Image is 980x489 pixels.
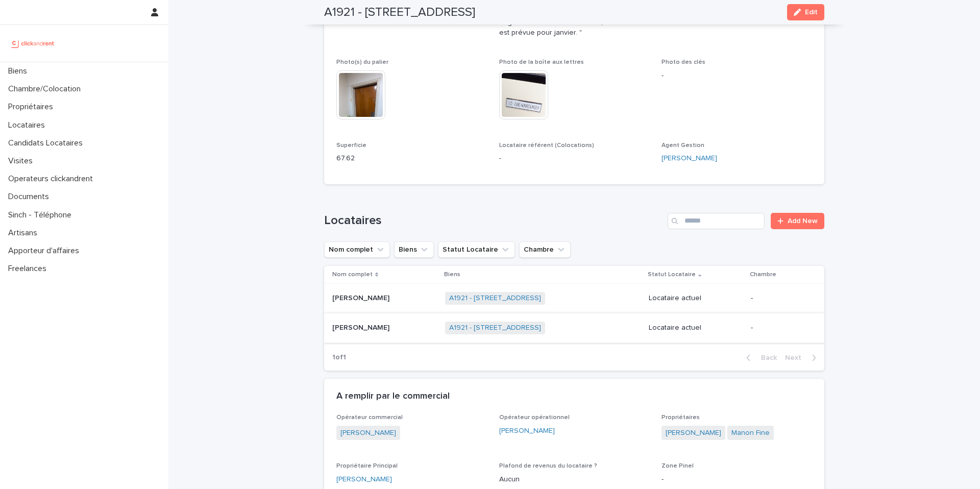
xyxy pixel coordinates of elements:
[661,153,717,164] a: [PERSON_NAME]
[499,153,650,164] p: -
[648,269,696,280] p: Statut Locataire
[649,324,743,332] p: Locataire actuel
[661,70,812,81] p: -
[332,269,373,280] p: Nom complet
[8,33,58,54] img: UCB0brd3T0yccxBKYDjQ
[661,59,705,65] span: Photo des clés
[788,217,818,225] span: Add New
[661,463,694,469] span: Zone Pinel
[661,414,700,421] span: Propriétaires
[4,156,41,166] p: Visites
[661,142,704,149] span: Agent Gestion
[4,84,89,94] p: Chambre/Colocation
[324,5,475,20] h2: A1921 - [STREET_ADDRESS]
[444,269,460,280] p: Biens
[499,59,584,65] span: Photo de la boîte aux lettres
[751,324,808,332] p: -
[336,391,450,402] h2: A remplir par le commercial
[336,414,403,421] span: Opérateur commercial
[4,228,45,238] p: Artisans
[4,210,80,220] p: Sinch - Téléphone
[771,213,824,229] a: Add New
[731,428,770,438] a: Manon Fine
[332,292,391,303] p: [PERSON_NAME]
[4,66,35,76] p: Biens
[324,213,664,228] h1: Locataires
[336,153,487,164] p: 67.62
[336,463,398,469] span: Propriétaire Principal
[519,241,571,258] button: Chambre
[324,313,824,343] tr: [PERSON_NAME][PERSON_NAME] A1921 - [STREET_ADDRESS] Locataire actuel-
[336,142,366,149] span: Superficie
[649,294,743,303] p: Locataire actuel
[751,294,808,303] p: -
[781,353,824,362] button: Next
[4,174,101,184] p: Operateurs clickandrent
[438,241,515,258] button: Statut Locataire
[499,414,570,421] span: Opérateur opérationnel
[332,322,391,332] p: [PERSON_NAME]
[4,120,53,130] p: Locataires
[785,354,807,361] span: Next
[668,213,765,229] input: Search
[340,428,396,438] a: [PERSON_NAME]
[449,294,541,303] a: A1921 - [STREET_ADDRESS]
[755,354,777,361] span: Back
[324,241,390,258] button: Nom complet
[4,138,91,148] p: Candidats Locataires
[738,353,781,362] button: Back
[324,345,354,370] p: 1 of 1
[666,428,721,438] a: [PERSON_NAME]
[787,4,824,20] button: Edit
[4,102,61,112] p: Propriétaires
[499,463,597,469] span: Plafond de revenus du locataire ?
[336,59,388,65] span: Photo(s) du palier
[4,246,87,256] p: Apporteur d'affaires
[805,9,818,16] span: Edit
[324,284,824,313] tr: [PERSON_NAME][PERSON_NAME] A1921 - [STREET_ADDRESS] Locataire actuel-
[336,474,392,485] a: [PERSON_NAME]
[499,474,650,485] p: Aucun
[750,269,776,280] p: Chambre
[449,324,541,332] a: A1921 - [STREET_ADDRESS]
[4,264,55,274] p: Freelances
[394,241,434,258] button: Biens
[661,474,812,485] p: -
[499,142,594,149] span: Locataire référent (Colocations)
[499,426,555,436] a: [PERSON_NAME]
[4,192,57,202] p: Documents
